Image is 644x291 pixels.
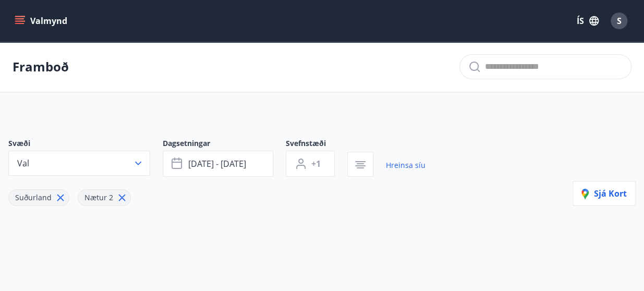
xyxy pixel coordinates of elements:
span: +1 [311,158,321,169]
a: Hreinsa síu [386,154,426,177]
div: Nætur 2 [78,189,131,206]
span: Dagsetningar [163,138,286,151]
button: S [606,8,631,33]
button: menu [13,11,71,30]
div: Suðurland [8,189,69,206]
button: ÍS [571,11,604,30]
span: Sjá kort [581,188,627,199]
span: Svæði [8,138,163,151]
p: Framboð [13,58,69,76]
button: Val [8,151,150,176]
span: Svefnstæði [286,138,347,151]
button: Sjá kort [573,181,636,206]
button: [DATE] - [DATE] [163,151,273,177]
span: [DATE] - [DATE] [188,158,246,169]
span: Suðurland [15,192,52,202]
span: Nætur 2 [84,192,113,202]
span: S [617,15,622,27]
span: Val [17,157,29,169]
button: +1 [286,151,335,177]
